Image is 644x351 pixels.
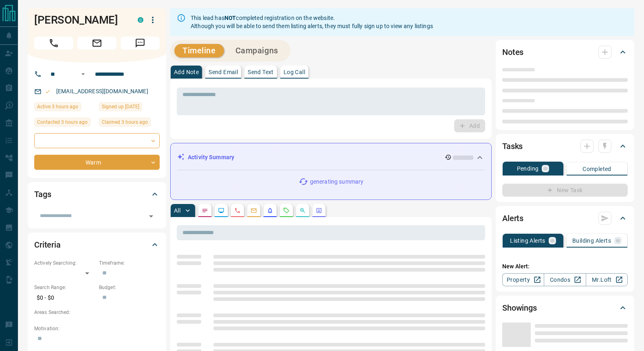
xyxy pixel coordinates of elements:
span: Message [121,37,160,50]
svg: Listing Alerts [267,207,273,214]
h2: Notes [502,46,523,59]
svg: Notes [202,207,208,214]
div: Criteria [34,235,160,254]
div: Notes [502,42,628,62]
div: Wed Aug 13 2025 [34,118,95,129]
p: generating summary [310,178,363,186]
p: Budget: [99,284,160,291]
p: Add Note [174,69,199,75]
p: $0 - $0 [34,291,95,305]
p: New Alert: [502,262,628,271]
svg: Calls [234,207,241,214]
button: Open [78,69,88,79]
span: Email [77,37,116,50]
h2: Criteria [34,238,61,251]
span: Active 3 hours ago [37,103,78,111]
svg: Emails [251,207,257,214]
p: All [174,208,180,213]
svg: Lead Browsing Activity [218,207,224,214]
p: Listing Alerts [510,238,545,244]
h2: Showings [502,301,537,314]
svg: Requests [283,207,290,214]
div: This lead has completed registration on the website. Although you will be able to send them listi... [191,11,433,33]
a: Property [502,273,544,286]
div: Tags [34,184,160,204]
div: condos.ca [138,17,143,23]
h2: Tags [34,188,51,201]
p: Motivation: [34,325,160,332]
span: Call [34,37,73,50]
div: Tue Jul 25 2023 [99,102,160,114]
p: Log Call [284,69,305,75]
div: Alerts [502,208,628,228]
h1: [PERSON_NAME] [34,13,125,26]
a: Condos [544,273,586,286]
h2: Alerts [502,212,523,225]
div: Tasks [502,136,628,156]
div: Warm [34,155,160,170]
p: Search Range: [34,284,95,291]
svg: Email Valid [45,89,51,94]
div: Wed Aug 13 2025 [34,102,95,114]
svg: Opportunities [299,207,306,214]
span: Contacted 3 hours ago [37,118,88,126]
p: Pending [517,166,539,171]
span: Signed up [DATE] [102,103,139,111]
p: Send Email [209,69,238,75]
h2: Tasks [502,140,523,153]
strong: NOT [224,15,236,21]
svg: Agent Actions [316,207,322,214]
div: Activity Summary [177,150,485,165]
button: Open [145,211,157,222]
p: Send Text [248,69,274,75]
p: Areas Searched: [34,309,160,316]
div: Showings [502,298,628,318]
button: Campaigns [227,44,286,57]
p: Timeframe: [99,259,160,267]
button: Timeline [174,44,224,57]
a: Mr.Loft [586,273,628,286]
p: Completed [582,166,611,172]
p: Actively Searching: [34,259,95,267]
p: Building Alerts [572,238,611,244]
span: Claimed 3 hours ago [102,118,148,126]
p: Activity Summary [188,153,234,162]
div: Wed Aug 13 2025 [99,118,160,129]
a: [EMAIL_ADDRESS][DOMAIN_NAME] [56,88,148,94]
